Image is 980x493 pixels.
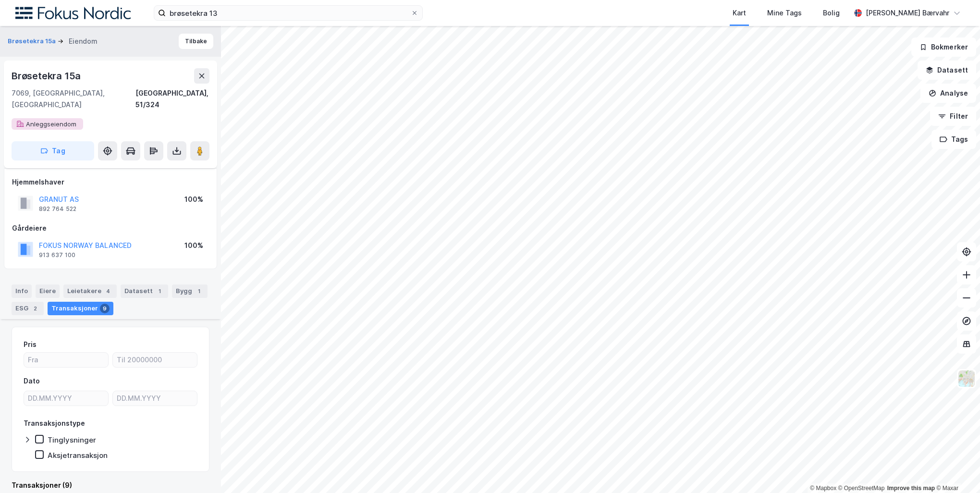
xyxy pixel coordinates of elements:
[135,87,209,111] div: [GEOGRAPHIC_DATA], 51/324
[930,107,976,126] button: Filter
[24,353,108,367] input: Fra
[100,304,110,313] div: 9
[24,418,85,429] div: Transaksjonstype
[733,7,746,19] div: Kart
[184,194,203,205] div: 100%
[172,284,208,298] div: Bygg
[12,141,94,160] button: Tag
[184,240,203,251] div: 100%
[810,485,836,492] a: Mapbox
[24,391,108,406] input: DD.MM.YYYY
[12,176,209,188] div: Hjemmelshaver
[194,286,204,296] div: 1
[12,87,135,111] div: 7069, [GEOGRAPHIC_DATA], [GEOGRAPHIC_DATA]
[63,284,117,298] div: Leietakere
[179,34,213,49] button: Tilbake
[8,37,58,46] button: Brøsetekra 15a
[932,447,980,493] iframe: Chat Widget
[48,302,113,315] div: Transaksjoner
[48,451,108,460] div: Aksjetransaksjon
[24,375,40,387] div: Dato
[823,7,840,19] div: Bolig
[920,84,976,103] button: Analyse
[12,480,209,491] div: Transaksjoner (9)
[113,391,197,406] input: DD.MM.YYYY
[103,286,113,296] div: 4
[166,6,411,20] input: Søk på adresse, matrikkel, gårdeiere, leietakere eller personer
[39,205,76,213] div: 892 764 522
[69,36,98,47] div: Eiendom
[12,68,83,84] div: Brøsetekra 15a
[887,485,935,492] a: Improve this map
[15,7,131,20] img: fokus-nordic-logo.8a93422641609758e4ac.png
[911,37,976,57] button: Bokmerker
[767,7,802,19] div: Mine Tags
[866,7,949,19] div: [PERSON_NAME] Bærvahr
[932,447,980,493] div: Kontrollprogram for chat
[918,61,976,80] button: Datasett
[12,302,44,315] div: ESG
[931,130,976,149] button: Tags
[30,304,40,313] div: 2
[113,353,197,367] input: Til 20000000
[48,435,96,444] div: Tinglysninger
[838,485,885,492] a: OpenStreetMap
[957,370,976,388] img: Z
[121,284,168,298] div: Datasett
[12,222,209,234] div: Gårdeiere
[36,284,60,298] div: Eiere
[155,286,164,296] div: 1
[39,251,75,259] div: 913 637 100
[12,284,32,298] div: Info
[24,339,37,350] div: Pris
